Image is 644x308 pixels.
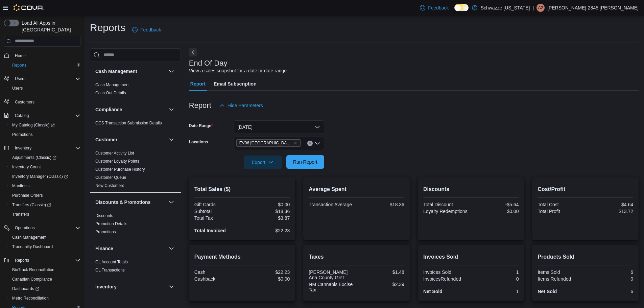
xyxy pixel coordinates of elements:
a: OCS Transaction Submission Details [95,121,162,125]
span: Traceabilty Dashboard [9,243,80,251]
h3: Cash Management [95,68,137,75]
a: Metrc Reconciliation [9,294,51,302]
span: Users [12,86,23,91]
button: Home [1,51,83,61]
a: Dashboards [7,284,83,293]
div: Discounts & Promotions [90,212,181,239]
span: Purchase Orders [9,191,80,199]
span: Reports [15,258,29,263]
h2: Taxes [309,253,404,261]
div: Cash Management [90,81,181,100]
button: Inventory Count [7,162,83,172]
span: Catalog [12,112,80,120]
a: Canadian Compliance [9,275,55,283]
span: Catalog [15,113,29,118]
span: Feedback [428,4,449,11]
div: Compliance [90,119,181,130]
span: Promotion Details [95,221,127,227]
span: Promotions [95,229,116,235]
button: Open list of options [315,141,320,146]
button: Finance [167,244,175,253]
div: $1.48 [358,269,404,275]
div: Total Profit [538,209,584,214]
a: Traceabilty Dashboard [9,243,55,251]
a: Customer Loyalty Points [95,159,139,164]
span: Home [12,51,80,60]
span: A2 [538,4,543,12]
img: Cova [14,4,44,11]
span: Manifests [9,182,80,190]
button: Reports [12,256,32,264]
div: Customer [90,149,181,192]
div: $2.39 [358,282,404,287]
span: Users [15,76,25,81]
span: Dark Mode [454,11,455,11]
h3: Compliance [95,106,122,113]
span: Transfers (Classic) [12,202,51,208]
a: Transfers (Classic) [9,201,54,209]
h2: Cost/Profit [538,185,633,193]
a: Customers [12,98,37,106]
button: Operations [1,223,83,233]
a: Transfers (Classic) [7,200,83,210]
a: Customer Activity List [95,151,134,156]
span: Transfers (Classic) [9,201,80,209]
button: Users [7,84,83,93]
span: Users [9,84,80,92]
div: $18.36 [243,209,290,214]
p: Schwazze [US_STATE] [481,4,530,12]
span: GL Account Totals [95,259,128,265]
span: Inventory Manager (Classic) [12,174,68,179]
h2: Invoices Sold [423,253,519,261]
a: Manifests [9,182,32,190]
button: Cash Management [7,233,83,242]
span: Transfers [12,212,29,217]
button: Inventory [12,144,34,152]
h2: Products Sold [538,253,633,261]
button: Customer [95,136,166,143]
span: Email Subscription [214,77,257,91]
a: Home [12,52,28,60]
h3: Finance [95,245,113,252]
h3: End Of Day [189,59,228,67]
button: Promotions [7,130,83,139]
div: $0.00 [243,202,290,207]
a: Inventory Manager (Classic) [9,172,71,181]
span: Operations [12,224,80,232]
a: BioTrack Reconciliation [9,266,57,274]
a: Inventory Count [9,163,44,171]
div: Gift Cards [194,202,241,207]
button: Traceabilty Dashboard [7,242,83,252]
div: 0 [587,276,633,282]
a: My Catalog (Classic) [9,121,57,129]
span: Dashboards [12,286,39,291]
button: Export [244,156,282,169]
button: [DATE] [234,120,324,134]
span: EV06 Las Cruces East [236,139,301,147]
button: Reports [1,256,83,265]
span: Discounts [95,213,113,218]
span: Customer Queue [95,175,126,180]
div: Subtotal [194,209,241,214]
div: $13.72 [587,209,633,214]
span: Inventory Count [12,164,41,170]
span: New Customers [95,183,124,188]
div: Items Sold [538,269,584,275]
p: [PERSON_NAME]-2845 [PERSON_NAME] [547,4,639,12]
span: Cash Management [12,235,46,240]
button: Users [1,74,83,84]
button: Catalog [12,112,31,120]
span: Cash Management [95,82,129,88]
span: Customers [12,98,80,106]
button: Next [189,48,197,56]
a: Cash Management [95,82,129,87]
div: Cash [194,269,241,275]
div: Total Discount [423,202,470,207]
div: InvoicesRefunded [423,276,470,282]
button: Canadian Compliance [7,275,83,284]
a: Promotions [9,131,35,139]
span: GL Transactions [95,267,125,273]
a: Customer Queue [95,175,126,180]
button: Clear input [307,141,313,146]
a: Promotion Details [95,221,127,226]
